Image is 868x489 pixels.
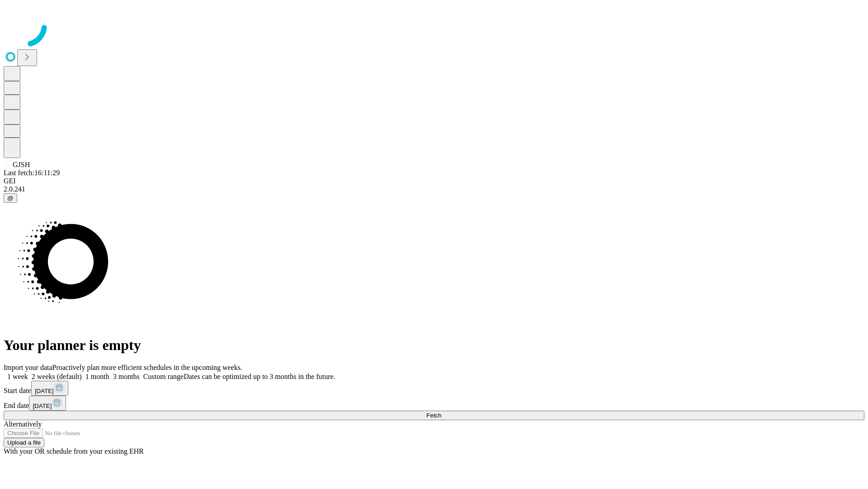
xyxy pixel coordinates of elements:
[113,373,140,380] span: 3 months
[4,438,44,447] button: Upload a file
[4,185,864,193] div: 2.0.241
[7,373,28,380] span: 1 week
[7,195,14,201] span: @
[4,381,864,396] div: Start date
[184,373,335,380] span: Dates can be optimized up to 3 months in the future.
[85,373,109,380] span: 1 month
[33,403,52,409] span: [DATE]
[4,337,864,354] h1: Your planner is empty
[143,373,184,380] span: Custom range
[4,364,52,371] span: Import your data
[4,169,60,177] span: Last fetch: 16:11:29
[4,177,864,185] div: GEI
[35,388,54,394] span: [DATE]
[4,420,42,428] span: Alternatively
[31,381,68,396] button: [DATE]
[52,364,242,371] span: Proactively plan more efficient schedules in the upcoming weeks.
[13,161,30,168] span: GJSH
[29,396,66,411] button: [DATE]
[4,411,864,420] button: Fetch
[426,412,441,419] span: Fetch
[4,447,144,455] span: With your OR schedule from your existing EHR
[4,396,864,411] div: End date
[32,373,82,380] span: 2 weeks (default)
[4,193,17,203] button: @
